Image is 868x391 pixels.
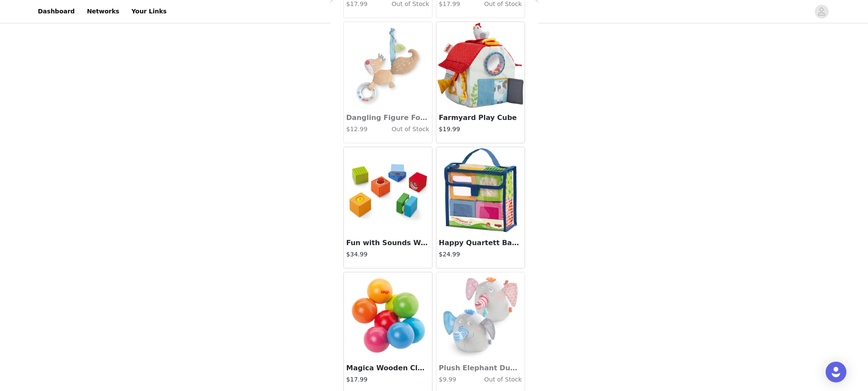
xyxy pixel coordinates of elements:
img: Dangling Figure Forest Friends Squirrel [345,22,431,108]
h3: Farmyard Play Cube [439,113,522,123]
h4: $12.99 [346,125,374,134]
h4: $9.99 [439,375,467,384]
h4: $34.99 [346,250,429,259]
h4: $19.99 [439,125,522,134]
a: Networks [82,2,125,21]
div: avatar [817,5,826,19]
h3: Happy Quartett Baby's 4 Piece Soft Block Set [439,238,522,248]
img: Fun with Sounds Wooden Discovery Blocks [345,147,431,233]
div: Open Intercom Messenger [826,362,846,382]
h3: Fun with Sounds Wooden Discovery Blocks [346,238,429,248]
h4: $17.99 [346,375,429,384]
h4: Out of Stock [467,375,522,384]
h3: Dangling Figure Forest Friends Squirrel [346,113,429,123]
a: Your Links [126,2,172,21]
img: Farmyard Play Cube [437,22,524,108]
h4: Out of Stock [374,125,429,134]
h3: Plush Elephant Duo - Noah & [PERSON_NAME] [439,363,522,373]
h4: $24.99 [439,250,522,259]
h3: Magica Wooden Clutching Toy [346,363,429,373]
a: Dashboard [33,2,80,21]
img: Magica Wooden Clutching Toy [345,272,431,359]
img: Happy Quartett Baby's 4 Piece Soft Block Set [437,147,524,233]
img: Plush Elephant Duo - Noah & Nellie [437,272,524,359]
